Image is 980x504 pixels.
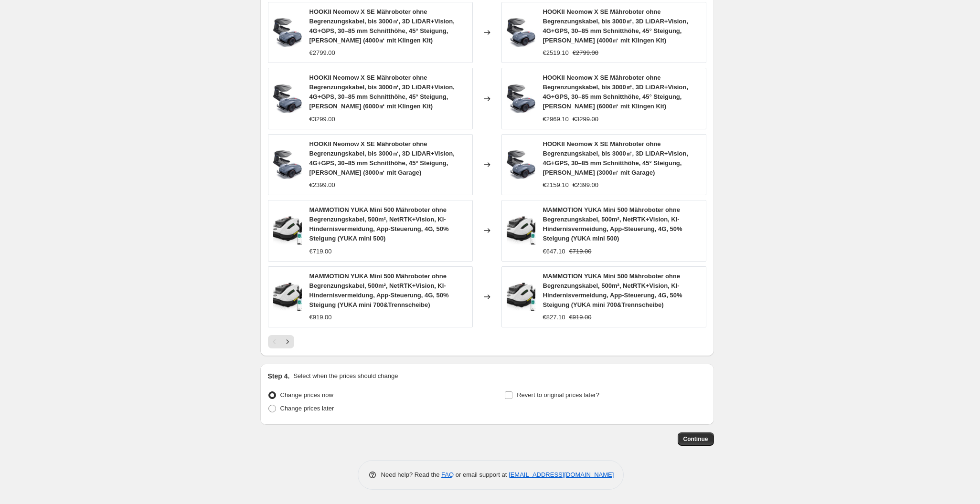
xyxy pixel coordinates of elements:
[509,471,614,478] a: [EMAIL_ADDRESS][DOMAIN_NAME]
[381,471,442,478] span: Need help? Read the
[441,471,454,478] a: FAQ
[569,247,592,256] strike: €719.00
[569,313,592,322] strike: €919.00
[543,206,682,242] span: MAMMOTION YUKA Mini 500 Mähroboter ohne Begrenzungskabel, 500m², NetRTK+Vision, KI-Hindernisverme...
[543,180,569,190] div: €2159.10
[309,247,332,256] div: €719.00
[454,471,509,478] span: or email support at
[268,335,294,348] nav: Pagination
[293,371,398,381] p: Select when the prices should change
[543,74,688,110] span: HOOKII Neomow X SE Mähroboter ohne Begrenzungskabel, bis 3000㎡, 3D LiDAR+Vision, 4G+GPS, 30–85 mm...
[309,115,335,124] div: €3299.00
[309,48,335,58] div: €2799.00
[273,84,302,113] img: 71F26CLu1kL._AC_SL1500_80x.jpg
[507,84,535,113] img: 71F26CLu1kL._AC_SL1500_80x.jpg
[543,8,688,44] span: HOOKII Neomow X SE Mähroboter ohne Begrenzungskabel, bis 3000㎡, 3D LiDAR+Vision, 4G+GPS, 30–85 mm...
[573,115,598,124] strike: €3299.00
[678,432,714,446] button: Continue
[573,180,598,190] strike: €2399.00
[309,273,449,308] span: MAMMOTION YUKA Mini 500 Mähroboter ohne Begrenzungskabel, 500m², NetRTK+Vision, KI-Hindernisverme...
[309,74,455,110] span: HOOKII Neomow X SE Mähroboter ohne Begrenzungskabel, bis 3000㎡, 3D LiDAR+Vision, 4G+GPS, 30–85 mm...
[543,140,688,176] span: HOOKII Neomow X SE Mähroboter ohne Begrenzungskabel, bis 3000㎡, 3D LiDAR+Vision, 4G+GPS, 30–85 mm...
[280,405,334,412] span: Change prices later
[309,180,335,190] div: €2399.00
[573,48,598,58] strike: €2799.00
[309,313,332,322] div: €919.00
[543,115,569,124] div: €2969.10
[309,140,455,176] span: HOOKII Neomow X SE Mähroboter ohne Begrenzungskabel, bis 3000㎡, 3D LiDAR+Vision, 4G+GPS, 30–85 mm...
[683,435,708,443] span: Continue
[309,8,455,44] span: HOOKII Neomow X SE Mähroboter ohne Begrenzungskabel, bis 3000㎡, 3D LiDAR+Vision, 4G+GPS, 30–85 mm...
[517,391,599,399] span: Revert to original prices later?
[507,216,535,245] img: 71AjLy4vLvL._AC_SL1500_80x.jpg
[273,216,302,245] img: 71AjLy4vLvL._AC_SL1500_80x.jpg
[273,283,302,311] img: 71AjLy4vLvL._AC_SL1500_80x.jpg
[273,18,302,47] img: 71F26CLu1kL._AC_SL1500_80x.jpg
[309,206,449,242] span: MAMMOTION YUKA Mini 500 Mähroboter ohne Begrenzungskabel, 500m², NetRTK+Vision, KI-Hindernisverme...
[543,273,682,308] span: MAMMOTION YUKA Mini 500 Mähroboter ohne Begrenzungskabel, 500m², NetRTK+Vision, KI-Hindernisverme...
[280,391,333,399] span: Change prices now
[507,18,535,47] img: 71F26CLu1kL._AC_SL1500_80x.jpg
[543,48,569,58] div: €2519.10
[543,313,565,322] div: €827.10
[507,283,535,311] img: 71AjLy4vLvL._AC_SL1500_80x.jpg
[281,335,294,348] button: Next
[507,150,535,179] img: 71F26CLu1kL._AC_SL1500_80x.jpg
[273,150,302,179] img: 71F26CLu1kL._AC_SL1500_80x.jpg
[268,371,290,381] h2: Step 4.
[543,247,565,256] div: €647.10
